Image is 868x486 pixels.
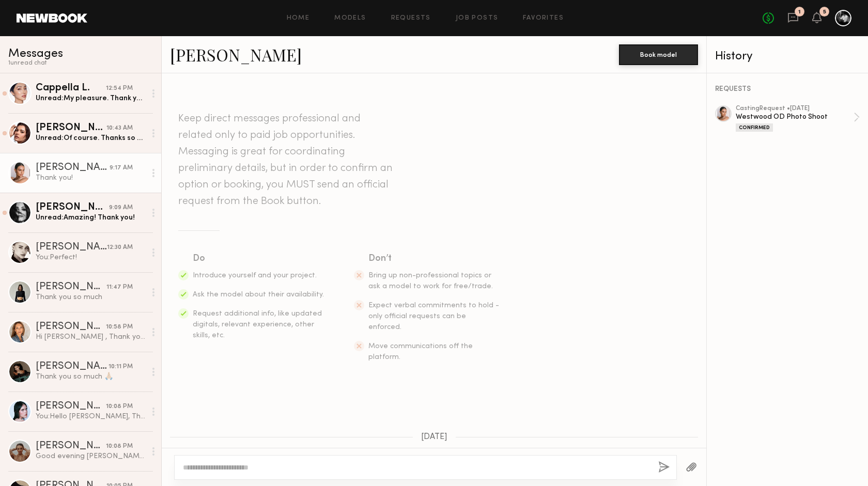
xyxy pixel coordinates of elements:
div: 10:08 PM [106,402,133,412]
a: Book model [619,50,698,58]
div: 10:11 PM [109,362,133,372]
div: You: Perfect! [36,253,146,262]
div: [PERSON_NAME] [36,441,106,451]
div: History [715,51,860,62]
span: Request additional info, like updated digitals, relevant experience, other skills, etc. [193,310,322,339]
a: Home [287,15,310,22]
div: Unread: My pleasure. Thank you ! [36,93,146,103]
div: Don’t [368,252,501,266]
div: Westwood OD Photo Shoot [736,112,854,122]
div: 12:30 AM [107,243,133,253]
div: Thank you so much [36,292,146,302]
div: 10:08 PM [106,442,133,451]
div: Confirmed [736,123,773,132]
div: 12:54 PM [106,84,133,93]
span: Ask the model about their availability. [193,291,324,298]
div: [PERSON_NAME] [36,123,106,133]
div: Thank you! [36,173,146,183]
a: Favorites [523,15,564,22]
div: 9:09 AM [109,203,133,213]
div: [PERSON_NAME] [36,401,106,412]
div: 9:17 AM [110,163,133,173]
div: Cappella L. [36,83,106,93]
div: 10:58 PM [106,322,133,332]
a: Models [334,15,366,22]
div: [PERSON_NAME] [36,202,109,213]
div: Unread: Amazing! Thank you! [36,213,146,223]
div: REQUESTS [715,86,860,93]
div: Thank you so much 🙏🏼 [36,372,146,382]
div: [PERSON_NAME] [36,242,107,253]
a: 1 [787,12,799,25]
div: Do [193,252,325,266]
span: Bring up non-professional topics or ask a model to work for free/trade. [368,272,493,290]
div: casting Request • [DATE] [736,105,854,112]
header: Keep direct messages professional and related only to paid job opportunities. Messaging is great ... [178,111,395,210]
span: Introduce yourself and your project. [193,272,317,279]
div: [PERSON_NAME] [36,362,109,372]
a: Job Posts [456,15,499,22]
div: 1 [798,9,801,15]
div: 10:43 AM [106,123,133,133]
div: [PERSON_NAME] [36,282,106,292]
div: [PERSON_NAME] [36,322,106,332]
button: Book model [619,44,698,65]
div: Good evening [PERSON_NAME], Thank you, I appreciate your update! [36,451,146,461]
div: 5 [823,9,826,15]
div: 11:47 PM [106,283,133,292]
div: [PERSON_NAME] [36,163,110,173]
span: Move communications off the platform. [368,343,473,360]
a: castingRequest •[DATE]Westwood OD Photo ShootConfirmed [736,105,860,132]
a: Requests [391,15,431,22]
span: Expect verbal commitments to hold - only official requests can be enforced. [368,302,499,331]
div: You: Hello [PERSON_NAME], Thank you for your attendance to the casting call. We have appreciated ... [36,412,146,421]
div: Unread: Of course. Thanks so much! [36,133,146,143]
span: Messages [8,48,63,60]
span: [DATE] [421,433,447,442]
div: Hi [PERSON_NAME] , Thank you so much for the updates. Have a great week. [36,332,146,342]
a: [PERSON_NAME] [170,43,302,66]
